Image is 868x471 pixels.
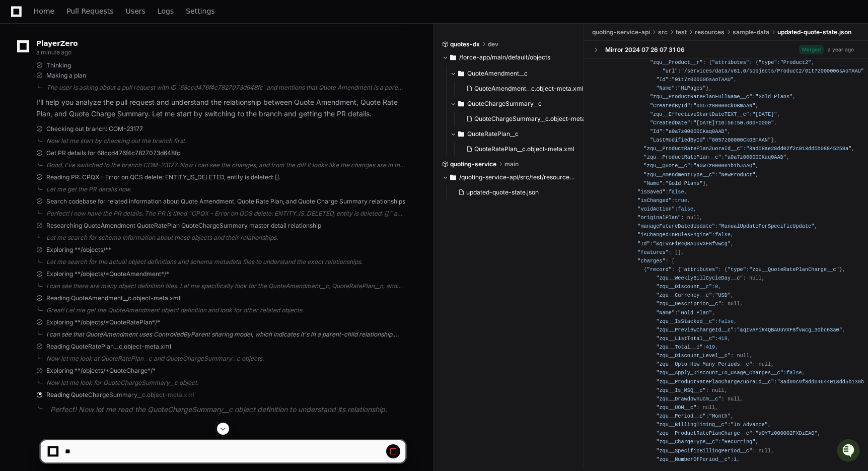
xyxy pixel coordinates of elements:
[715,405,718,411] span: ,
[10,125,26,142] img: Mohammad Monish
[10,110,67,118] div: Past conversations
[637,232,712,238] span: "isChangedInRulesEngine"
[774,137,777,143] span: ,
[46,246,111,254] span: Exploring **/objects/**
[725,387,728,393] span: ,
[46,149,180,157] span: Get PR details for 68ccd476f4c7827073d648fc
[656,353,731,359] span: "zqu__Discount_Level__c"
[709,85,712,91] span: ,
[637,258,665,264] span: "charges"
[656,387,706,393] span: "zqu__Is_MSQ__c"
[693,120,774,126] span: "[DATE]T10:56:50.000+0000"
[672,77,734,83] span: "01t7z000006sAoTAAU"
[31,135,82,143] span: [PERSON_NAME]
[734,77,737,83] span: ,
[715,232,731,238] span: false
[126,8,146,14] span: Users
[693,103,755,109] span: "0057z00000CkOBmAAN"
[10,10,30,30] img: PlayerZero
[650,103,690,109] span: "CreatedById"
[731,292,734,298] span: ,
[712,59,749,65] span: "attributes"
[644,180,663,186] span: "Name"
[842,266,845,273] span: ,
[759,59,777,65] span: "type"
[650,128,663,134] span: "Id"
[676,28,687,36] span: test
[46,210,405,218] div: Perfect! I now have the PR details. The PR is titled "CPQX - Error on QCS delete: ENTITY_IS_DELET...
[474,85,584,93] span: QuoteAmendment__c.object-meta.xml
[656,361,752,367] span: "zqu__Upto_How_Many_Periods__c"
[46,185,405,193] div: Let me get the PR details now.
[684,189,687,195] span: ,
[681,249,684,255] span: ,
[656,284,712,290] span: "zqu__Discount__c"
[786,370,802,376] span: false
[802,370,805,376] span: ,
[715,284,718,290] span: 0
[89,135,110,143] span: [DATE]
[450,171,456,183] svg: Directory
[36,40,78,46] span: PlayerZero
[749,266,839,273] span: "zqu__QuoteRatePlanCharge__c"
[656,85,675,91] span: "Name"
[755,94,792,100] span: "Gold Plans"
[450,96,585,112] button: QuoteChargeSummary__c
[156,108,183,120] button: See all
[715,292,731,298] span: "USD"
[644,146,743,152] span: "zqu__ProductRatePlanZuoraId__c"
[656,301,721,307] span: "zqu__Description__c"
[46,379,405,387] div: Now let me look for QuoteChargeSummary__c object.
[650,111,749,117] span: "zqu__EffectiveStartDateTEXT__c"
[656,292,712,298] span: "zqu__Currency__c"
[592,28,650,36] span: quoting-service-api
[46,234,405,242] div: Let me search for schema information about these objects and their relationships.
[46,197,405,206] span: Search codebase for related information about Quote Amendment, Quote Rate Plan, and Quote Charge ...
[650,59,703,65] span: "zqu__Product__r"
[656,310,675,316] span: "Name"
[666,128,728,134] span: "a0a7z00000CKaq0AAD"
[10,75,28,93] img: 1756235613930-3d25f9e4-fa56-45dd-b3ad-e072dfbd1548
[458,128,464,140] svg: Directory
[699,215,702,221] span: ,
[749,353,752,359] span: ,
[675,197,687,204] span: true
[644,172,715,178] span: "zqu__AmendmentType__c"
[462,112,587,126] button: QuoteChargeSummary__c.object-meta.xml
[158,8,174,14] span: Logs
[644,163,690,169] span: "zqu__Quote__c"
[46,355,405,363] div: Now let me look at QuoteRatePlan__c and QuoteChargeSummary__c objects.
[768,422,771,428] span: ,
[669,189,684,195] span: false
[186,8,214,14] span: Settings
[71,157,122,165] a: Powered byPylon
[755,103,758,109] span: ,
[650,120,690,126] span: "CreatedDate"
[656,318,715,324] span: "zqu__IsStacked__c"
[100,158,122,165] span: Pylon
[46,367,156,375] span: Exploring **/objects/*QuoteCharge*/*
[46,173,280,181] span: Reading PR: CPQX - Error on QCS delete: ENTITY_IS_DELETED, entity is deleted: [].
[647,266,672,273] span: "record"
[467,100,542,108] span: QuoteChargeSummary__c
[656,275,743,281] span: "zqu__WeeklyBillCycleDay__c"
[637,249,669,255] span: "features"
[46,161,405,169] div: Good, I've switched to the branch COM-23177. Now I can see the changes, and from the diff it look...
[709,137,771,143] span: "0057z00000CkOBmAAN"
[678,85,705,91] span: "HiPages"
[46,294,180,302] span: Reading QuoteAmendment__c.object-meta.xml
[637,241,650,247] span: "Id"
[681,266,718,273] span: "attributes"
[34,8,54,14] span: Home
[718,335,727,342] span: 419
[605,46,685,54] div: Mirror 2024 07 26 07 31 06
[656,344,702,350] span: "zqu__Total__c"
[458,68,464,80] svg: Directory
[450,126,585,142] button: QuoteRatePlan__c
[450,51,456,63] svg: Directory
[459,53,550,61] span: /force-app/main/default/objects
[46,222,321,230] span: Researching QuoteAmendment QuoteRatePlan QuoteChargeSummary master detail relationship
[462,142,578,156] button: QuoteRatePlan__c.object-meta.xml
[46,270,169,278] span: Exploring **/objects/*QuoteAmendment*/*
[799,45,824,54] span: Merged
